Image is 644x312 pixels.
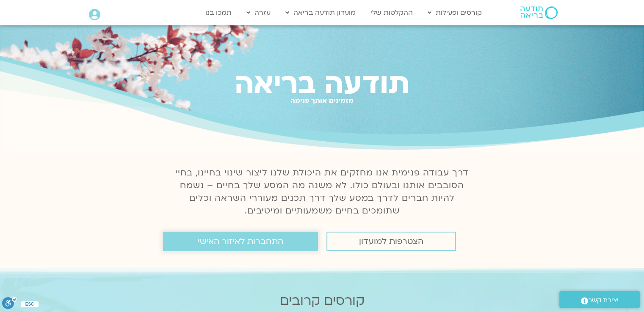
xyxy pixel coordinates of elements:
[281,5,360,21] a: מועדון תודעה בריאה
[359,237,423,246] span: הצטרפות למועדון
[423,5,486,21] a: קורסים ופעילות
[171,167,474,217] p: דרך עבודה פנימית אנו מחזקים את היכולת שלנו ליצור שינוי בחיינו, בחיי הסובבים אותנו ובעולם כולו. לא...
[559,291,640,308] a: יצירת קשר
[326,232,456,251] a: הצטרפות למועדון
[588,295,619,306] span: יצירת קשר
[198,237,283,246] span: התחברות לאיזור האישי
[58,293,586,308] h2: קורסים קרובים
[201,5,236,21] a: תמכו בנו
[366,5,417,21] a: ההקלטות שלי
[163,232,318,251] a: התחברות לאיזור האישי
[520,6,558,19] img: תודעה בריאה
[242,5,275,21] a: עזרה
